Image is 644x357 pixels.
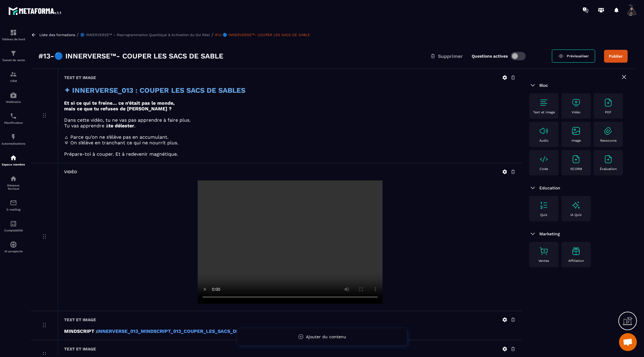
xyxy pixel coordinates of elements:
a: accountantaccountantComptabilité [1,216,25,237]
span: Ajouter du contenu [306,334,346,339]
h3: #13-🔵 INNERVERSE™- COUPER LES SACS DE SABLE [38,51,223,61]
label: Questions actives [472,54,508,58]
span: / [211,32,213,38]
img: formation [10,29,17,36]
img: text-image no-wra [539,126,549,136]
p: Prépare-toi à couper. Et à redevenir magnétique. [64,151,516,157]
span: Marketing [539,231,560,236]
a: Ouvrir le chat [619,333,637,351]
span: Education [539,186,560,190]
img: text-image [571,200,581,210]
img: arrow-down [529,184,536,191]
h6: Vidéo [64,169,77,174]
p: 🜃 On s’élève en tranchant ce qui ne nourrit plus. [64,140,516,146]
button: Publier [604,50,628,63]
img: automations [10,241,17,248]
p: IA Quiz [570,213,582,217]
img: arrow-down [529,82,536,89]
img: text-image no-wra [539,154,549,164]
img: logo [8,5,62,16]
a: formationformationTableau de bord [1,24,25,45]
img: social-network [10,175,17,182]
img: scheduler [10,112,17,120]
a: social-networksocial-networkRéseaux Sociaux [1,171,25,195]
img: email [10,199,17,206]
p: Espace membre [1,163,25,166]
img: text-image no-wra [539,200,549,210]
p: Affiliation [568,259,584,263]
img: text-image no-wra [603,126,613,136]
p: Dans cette vidéo, tu ne vas pas apprendre à faire plus. [64,117,516,123]
a: Prévisualiser [552,50,595,63]
a: 🔵 INNERVERSE™ – Reprogrammation Quantique & Activation du Soi Réel [80,33,210,37]
a: automationsautomationsEspace membre [1,150,25,171]
img: accountant [10,220,17,227]
h6: Text et image [64,317,96,322]
p: Tu vas apprendre à . [64,123,516,129]
h6: Text et image [64,347,96,351]
strong: Et si ce qui te freine… ce n’était pas le monde, [64,100,175,106]
p: Évaluation [600,167,617,171]
span: / [77,32,79,38]
img: formation [10,50,17,57]
img: arrow-down [529,230,536,237]
p: Quiz [540,213,547,217]
strong: ✦ INNERVERSE_013 : COUPER LES SACS DE SABLES [64,86,245,95]
img: formation [10,71,17,78]
a: Liste des formations [39,33,75,37]
p: E-mailing [1,208,25,211]
p: Comptabilité [1,229,25,232]
p: Text et image [533,110,555,114]
span: Supprimer [438,53,463,59]
img: text-image no-wra [603,154,613,164]
p: Ventes [538,259,549,263]
a: automationsautomationsAutomatisations [1,129,25,150]
img: text-image no-wra [539,246,549,256]
p: Automatisations [1,142,25,145]
p: Tunnel de vente [1,58,25,62]
h6: Text et image [64,75,96,80]
a: formationformationCRM [1,66,25,87]
img: text-image no-wra [571,98,581,107]
a: emailemailE-mailing [1,195,25,216]
img: automations [10,133,17,140]
p: 🜂 Parce qu’on ne s’élève pas en accumulant. [64,134,516,140]
a: formationformationTunnel de vente [1,45,25,66]
p: Audio [539,139,549,143]
p: Webinaire [1,100,25,103]
img: text-image no-wra [539,98,549,107]
img: automations [10,154,17,161]
p: Ressource [600,139,617,143]
img: automations [10,92,17,99]
p: Tableau de bord [1,38,25,41]
p: Vidéo [572,110,580,114]
a: #13-🔵 INNERVERSE™- COUPER LES SACS DE SABLE [215,33,310,37]
span: Bloc [539,83,548,88]
p: Planificateur [1,121,25,124]
img: text-image no-wra [571,126,581,136]
a: schedulerschedulerPlanificateur [1,108,25,129]
img: text-image no-wra [603,98,613,107]
img: text-image no-wra [571,154,581,164]
p: Réseaux Sociaux [1,184,25,190]
a: INNERVERSE_013_MINDSCRIPT_013_COUPER_LES_SACS_DE_SABLE [97,328,257,334]
a: automationsautomationsWebinaire [1,87,25,108]
strong: mais ce que tu refuses de [PERSON_NAME] ? [64,106,172,112]
p: SCORM [570,167,582,171]
p: Image [572,139,581,143]
p: CRM [1,79,25,83]
span: Prévisualiser [567,54,589,58]
p: IA prospects [1,250,25,253]
strong: te délester [109,123,134,129]
p: Code [540,167,548,171]
strong: MINDSCRIPT : [64,328,97,334]
img: text-image [571,246,581,256]
p: PDF [605,110,612,114]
